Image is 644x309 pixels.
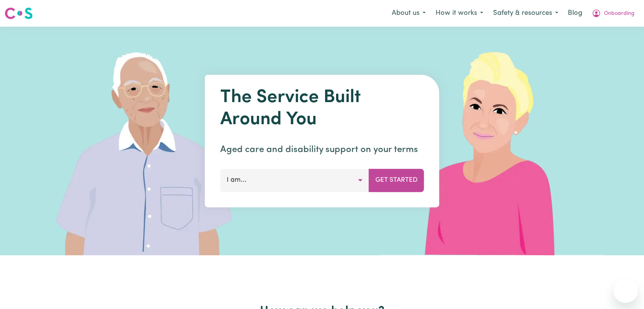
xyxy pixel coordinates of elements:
[5,6,33,20] img: Careseekers logo
[431,5,488,21] button: How it works
[220,169,369,192] button: I am...
[488,5,563,21] button: Safety & resources
[587,5,639,21] button: My Account
[220,87,424,131] h1: The Service Built Around You
[5,5,33,22] a: Careseekers logo
[369,169,424,192] button: Get Started
[604,10,634,18] span: Onboarding
[220,143,424,157] p: Aged care and disability support on your terms
[563,5,587,22] a: Blog
[614,279,638,303] iframe: Button to launch messaging window
[387,5,431,21] button: About us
